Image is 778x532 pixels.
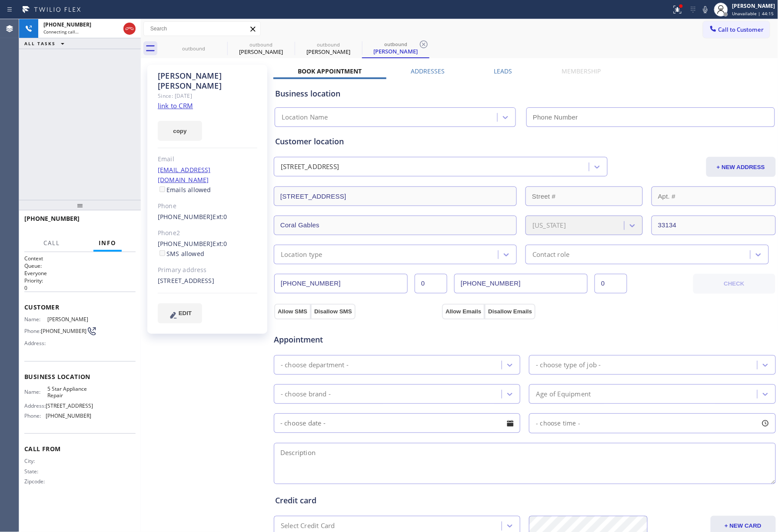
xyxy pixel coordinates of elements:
[363,39,429,57] div: Susan adams
[274,304,311,319] button: Allow SMS
[24,328,41,334] span: Phone:
[415,274,447,293] input: Ext.
[158,228,257,238] div: Phone2
[24,303,136,311] span: Customer
[485,304,535,319] button: Disallow Emails
[274,186,517,206] input: Address
[93,235,122,252] button: Info
[24,269,136,277] p: Everyone
[24,402,46,409] span: Address:
[454,274,588,293] input: Phone Number 2
[652,186,776,206] input: Apt. #
[179,310,192,316] span: EDIT
[24,214,80,223] span: [PHONE_NUMBER]
[158,303,202,323] button: EDIT
[536,389,591,399] div: Age of Equipment
[99,239,116,247] span: Info
[363,47,429,55] div: [PERSON_NAME]
[706,157,776,177] button: + NEW ADDRESS
[38,235,65,252] button: Call
[595,274,627,293] input: Ext. 2
[532,249,569,259] div: Contact role
[298,67,362,75] label: Book Appointment
[46,412,91,419] span: [PHONE_NUMBER]
[411,67,445,75] label: Addresses
[274,413,520,433] input: - choose date -
[281,360,349,370] div: - choose department -
[24,316,47,323] span: Name:
[281,249,323,259] div: Location type
[161,45,226,52] div: outbound
[24,478,47,485] span: Zipcode:
[123,23,136,35] button: Hang up
[274,274,408,293] input: Phone Number
[158,101,193,110] a: link to CRM
[275,88,775,100] div: Business location
[24,412,46,419] span: Phone:
[274,334,440,346] span: Appointment
[228,41,294,48] div: outbound
[47,316,91,323] span: [PERSON_NAME]
[158,201,257,211] div: Phone
[158,265,257,275] div: Primary address
[24,40,56,47] span: ALL TASKS
[46,402,93,409] span: [STREET_ADDRESS]
[213,213,227,221] span: Ext: 0
[24,458,47,464] span: City:
[699,3,712,16] button: Mute
[213,239,227,248] span: Ext: 0
[442,304,485,319] button: Allow Emails
[281,389,331,399] div: - choose brand -
[144,22,260,36] input: Search
[703,21,770,38] button: Call to Customer
[24,277,136,284] h2: Priority:
[158,276,257,286] div: [STREET_ADDRESS]
[693,274,775,294] button: CHECK
[526,107,775,127] input: Phone Number
[732,10,774,17] span: Unavailable | 44:15
[282,113,328,123] div: Location Name
[158,213,213,221] a: [PHONE_NUMBER]
[296,41,361,48] div: outbound
[24,445,136,453] span: Call From
[228,48,294,56] div: [PERSON_NAME]
[160,186,165,192] input: Emails allowed
[41,328,86,334] span: [PHONE_NUMBER]
[47,386,91,399] span: 5 Star Appliance Repair
[158,71,257,91] div: [PERSON_NAME] [PERSON_NAME]
[160,250,165,256] input: SMS allowed
[525,186,643,206] input: Street #
[24,340,47,346] span: Address:
[281,521,335,531] div: Select Credit Card
[24,468,47,475] span: State:
[718,26,764,33] span: Call to Customer
[24,255,136,262] h1: Context
[158,91,257,101] div: Since: [DATE]
[536,360,601,370] div: - choose type of job -
[281,162,339,172] div: [STREET_ADDRESS]
[732,2,775,10] div: [PERSON_NAME]
[158,166,211,184] a: [EMAIL_ADDRESS][DOMAIN_NAME]
[275,495,775,506] div: Credit card
[363,41,429,47] div: outbound
[652,216,776,235] input: ZIP
[43,29,79,35] span: Connecting call…
[296,48,361,56] div: [PERSON_NAME]
[24,262,136,269] h2: Queue:
[158,239,213,248] a: [PHONE_NUMBER]
[24,372,136,381] span: Business location
[228,39,294,58] div: Tina Braun
[43,239,60,247] span: Call
[158,249,204,258] label: SMS allowed
[19,38,73,49] button: ALL TASKS
[536,419,580,427] span: - choose time -
[296,39,361,58] div: Susan adams
[43,21,91,28] span: [PHONE_NUMBER]
[311,304,356,319] button: Disallow SMS
[24,389,47,395] span: Name:
[158,154,257,164] div: Email
[158,186,211,194] label: Emails allowed
[275,136,775,147] div: Customer location
[562,67,601,75] label: Membership
[274,216,517,235] input: City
